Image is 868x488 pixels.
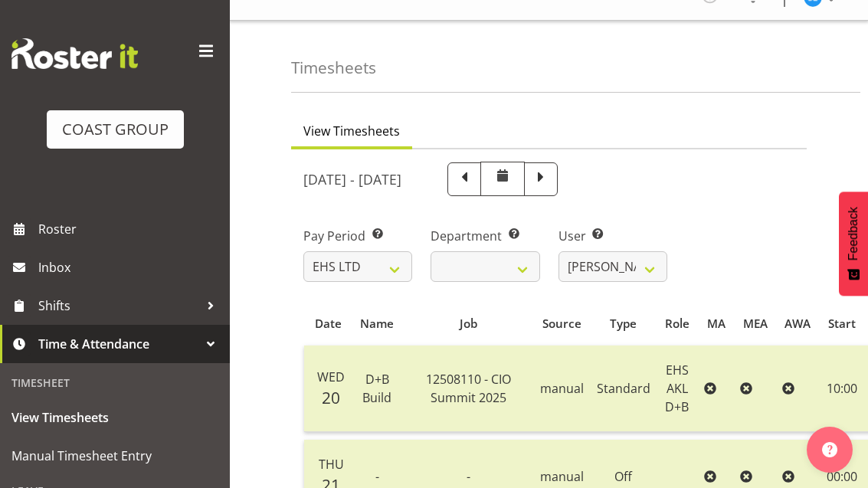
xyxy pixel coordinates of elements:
span: Roster [38,218,222,241]
h5: [DATE] - [DATE] [303,171,401,188]
div: Name [360,315,394,332]
div: Timesheet [4,367,226,398]
div: AWA [784,315,811,332]
span: View Timesheets [303,122,400,140]
div: COAST GROUP [62,118,169,141]
div: Date [313,315,342,332]
span: manual [540,468,584,485]
div: Job [411,315,525,332]
span: - [375,468,379,485]
h4: Timesheets [291,59,376,77]
div: Role [665,315,689,332]
span: manual [540,380,584,397]
span: Manual Timesheet Entry [11,444,218,467]
label: Department [431,227,539,245]
img: Rosterit website logo [11,38,138,69]
img: help-xxl-2.png [822,442,837,457]
div: Source [542,315,581,332]
span: Time & Attendance [38,332,199,355]
span: Inbox [38,256,222,279]
span: Wed [317,368,345,385]
span: Thu [319,456,344,473]
button: Feedback - Show survey [839,192,868,296]
span: Feedback [847,207,860,260]
div: Start [828,315,856,332]
div: Type [599,315,647,332]
span: 20 [322,387,340,408]
a: View Timesheets [4,398,226,437]
a: Manual Timesheet Entry [4,437,226,475]
span: D+B Build [362,371,391,406]
td: Standard [591,346,657,432]
td: 10:00 [820,346,865,432]
label: Pay Period [303,227,412,245]
span: EHS AKL D+B [665,362,689,415]
span: View Timesheets [11,406,218,429]
span: 12508110 - CIO Summit 2025 [426,371,511,406]
label: User [558,227,667,245]
div: MEA [743,315,768,332]
div: MA [707,315,726,332]
span: - [467,468,470,485]
span: Shifts [38,294,199,317]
